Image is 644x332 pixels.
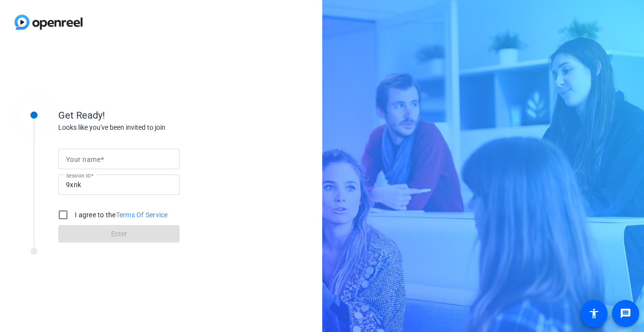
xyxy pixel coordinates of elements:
mat-label: Session ID [66,173,91,178]
div: Get Ready! [58,108,252,122]
mat-icon: accessibility [588,308,600,319]
mat-icon: message [620,308,631,319]
mat-label: Your name [66,156,100,163]
div: Looks like you've been invited to join [58,122,252,133]
a: Terms Of Service [116,211,168,219]
label: I agree to the [73,210,168,220]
